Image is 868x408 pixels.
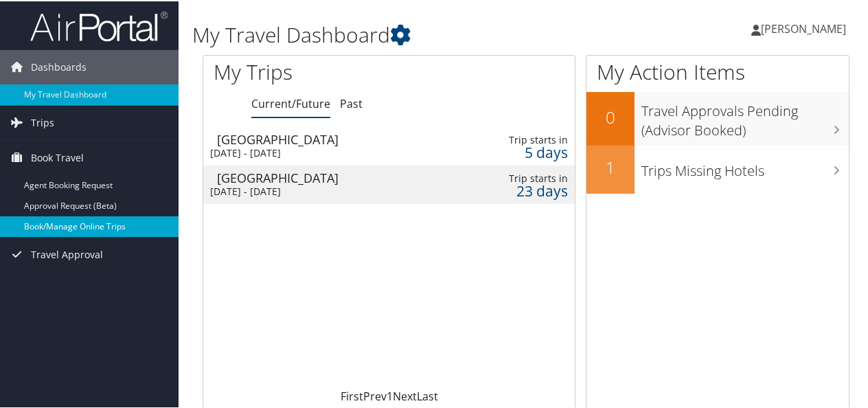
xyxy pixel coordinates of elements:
img: airportal-logo.png [30,9,168,41]
h1: My Travel Dashboard [192,19,637,48]
div: [GEOGRAPHIC_DATA] [217,170,447,183]
h3: Trips Missing Hotels [641,153,849,179]
div: [DATE] - [DATE] [210,184,440,196]
h2: 1 [586,155,635,178]
a: 1Trips Missing Hotels [586,144,849,192]
span: Trips [31,104,54,139]
a: Next [393,387,417,403]
a: Current/Future [251,95,330,110]
div: 5 days [489,145,568,157]
div: [GEOGRAPHIC_DATA] [217,132,447,144]
div: 23 days [489,183,568,196]
span: Dashboards [31,49,87,83]
div: Trip starts in [489,133,568,145]
span: [PERSON_NAME] [761,20,846,35]
div: Trip starts in [489,171,568,183]
a: First [341,387,363,403]
h3: Travel Approvals Pending (Advisor Booked) [641,93,849,139]
h1: My Trips [214,56,410,85]
a: Prev [363,387,387,403]
span: Travel Approval [31,236,103,271]
h1: My Action Items [586,56,849,85]
span: Book Travel [31,139,84,174]
div: [DATE] - [DATE] [210,146,440,158]
h2: 0 [586,104,635,128]
a: Past [340,95,363,110]
a: Last [417,387,438,403]
a: 0Travel Approvals Pending (Advisor Booked) [586,91,849,144]
a: 1 [387,387,393,403]
a: [PERSON_NAME] [751,7,860,48]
